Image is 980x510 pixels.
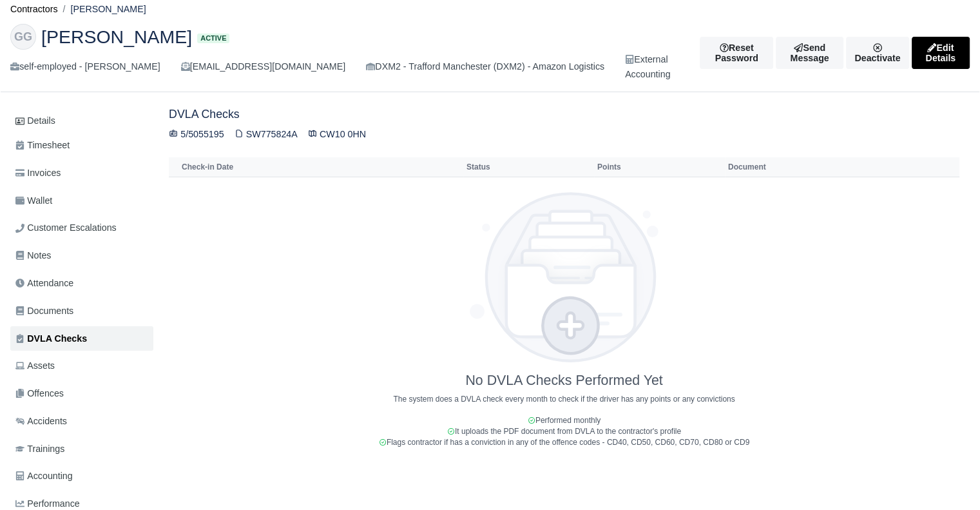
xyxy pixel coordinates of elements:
span: Trainings [15,442,64,456]
p: The system does a DVLA check every month to check if the driver has any points or any convictions [182,394,946,405]
a: DVLA Checks [10,326,153,351]
a: Wallet [10,188,153,213]
a: Trainings [10,436,153,462]
a: Timesheet [10,133,153,158]
th: Check-in Date [169,157,463,177]
a: Notes [10,243,153,268]
a: Accounting [10,464,153,489]
span: [PERSON_NAME] [41,28,192,46]
span: Accounting [15,469,73,484]
li: Performed monthly [182,415,946,426]
h4: No DVLA Checks Performed Yet [182,373,946,389]
span: Wallet [15,193,52,208]
span: Offences [15,386,64,401]
a: Invoices [10,161,153,186]
a: Customer Escalations [10,215,153,240]
div: [EMAIL_ADDRESS][DOMAIN_NAME] [181,59,345,74]
div: GG [10,24,36,50]
a: Details [10,109,153,133]
li: It uploads the PDF document from DVLA to the contractor's profile [182,426,946,437]
span: Documents [15,304,73,319]
a: Attendance [10,271,153,296]
div: Galin Georgiev [1,14,979,93]
a: Documents [10,299,153,324]
th: Points [594,157,725,177]
iframe: Chat Widget [916,448,980,510]
button: Reset Password [700,37,773,69]
a: Assets [10,353,153,378]
a: Contractors [10,4,58,14]
a: Send Message [776,37,844,69]
a: Offences [10,381,153,406]
a: Deactivate [846,37,908,69]
th: Document [725,157,959,177]
span: Assets [15,358,55,373]
li: [PERSON_NAME] [58,2,146,17]
li: Flags contractor if has a conviction in any of the offence codes - CD40, CD50, CD60, CD70, CD80 o... [182,437,946,448]
div: self-employed - [PERSON_NAME] [10,59,160,74]
span: Timesheet [15,138,70,153]
div: No DVLA Checks Performed Yet [182,191,946,448]
div: 5/5055195 SW775824A CW10 0HN [169,127,959,142]
a: Edit Details [912,37,970,69]
div: DXM2 - Trafford Manchester (DXM2) - Amazon Logistics [366,59,604,74]
span: Notes [15,248,51,263]
h5: DVLA Checks [169,108,959,121]
span: Customer Escalations [15,221,117,235]
th: Status [463,157,594,177]
span: Invoices [15,166,61,181]
span: DVLA Checks [15,331,87,346]
span: Active [197,34,229,43]
a: Accidents [10,409,153,434]
span: Accidents [15,414,67,429]
div: External Accounting [625,52,670,82]
span: Attendance [15,276,73,291]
